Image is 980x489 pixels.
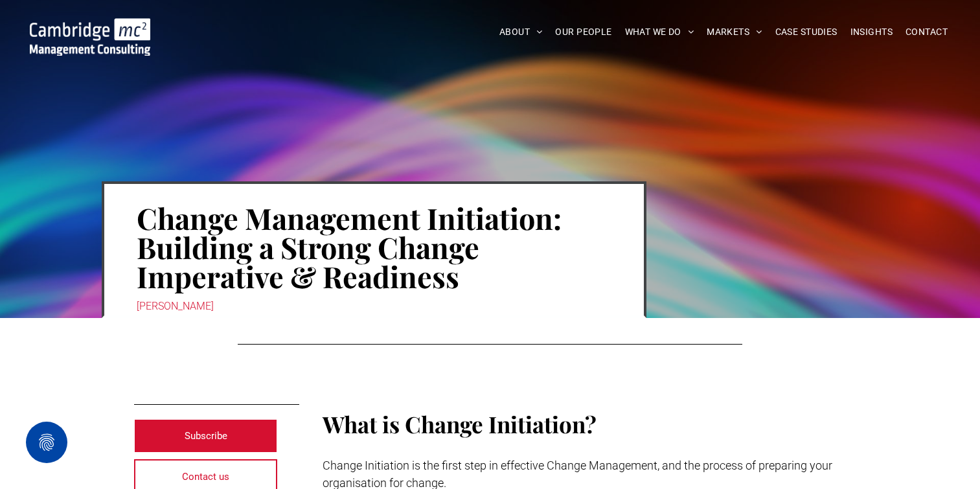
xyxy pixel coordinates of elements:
[30,20,150,34] a: Your Business Transformed | Cambridge Management Consulting
[769,22,844,42] a: CASE STUDIES
[137,297,611,315] div: [PERSON_NAME]
[700,22,768,42] a: MARKETS
[30,18,150,56] img: Go to Homepage
[323,409,597,439] span: What is Change Initiation?
[493,22,549,42] a: ABOUT
[134,419,278,453] a: Subscribe
[185,420,227,452] span: Subscribe
[549,22,618,42] a: OUR PEOPLE
[137,202,611,292] h1: Change Management Initiation: Building a Strong Change Imperative & Readiness
[844,22,899,42] a: INSIGHTS
[619,22,701,42] a: WHAT WE DO
[899,22,954,42] a: CONTACT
